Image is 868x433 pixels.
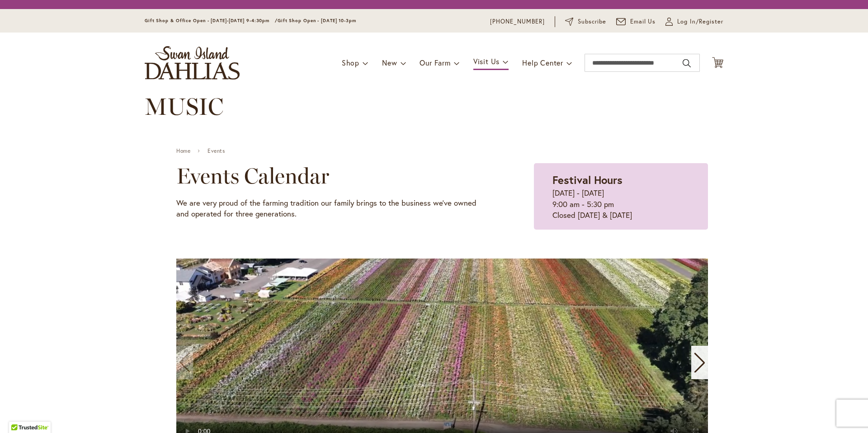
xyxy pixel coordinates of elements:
[342,58,359,67] span: Shop
[522,58,563,67] span: Help Center
[565,17,606,26] a: Subscribe
[578,17,606,26] span: Subscribe
[176,148,190,154] a: Home
[665,17,723,26] a: Log In/Register
[473,56,500,66] span: Visit Us
[145,18,278,24] span: Gift Shop & Office Open - [DATE]-[DATE] 9-4:30pm /
[677,17,723,26] span: Log In/Register
[176,198,489,220] p: We are very proud of the farming tradition our family brings to the business we've owned and oper...
[145,92,223,121] span: MUSIC
[552,188,689,221] p: [DATE] - [DATE] 9:00 am - 5:30 pm Closed [DATE] & [DATE]
[382,58,397,67] span: New
[420,58,450,67] span: Our Farm
[145,46,240,80] a: store logo
[278,18,356,24] span: Gift Shop Open - [DATE] 10-3pm
[552,173,623,187] strong: Festival Hours
[208,148,225,154] a: Events
[490,17,545,26] a: [PHONE_NUMBER]
[7,401,32,426] iframe: Launch Accessibility Center
[176,163,489,188] h2: Events Calendar
[630,17,656,26] span: Email Us
[616,17,656,26] a: Email Us
[683,56,691,71] button: Search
